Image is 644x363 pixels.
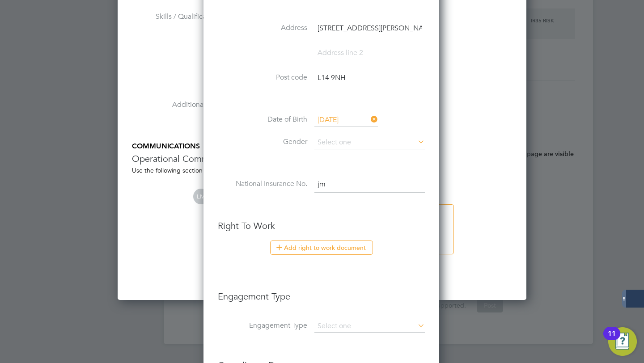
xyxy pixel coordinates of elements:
label: Date of Birth [218,115,307,124]
button: Open Resource Center, 11 new notifications [608,327,637,356]
h5: COMMUNICATIONS [132,142,512,151]
label: Gender [218,137,307,147]
label: National Insurance No. [218,179,307,189]
span: LM [193,189,209,204]
label: Post code [218,73,307,82]
h3: Right To Work [218,220,425,232]
h3: Operational Communications [132,153,512,165]
div: Use the following section to share any operational communications between Supply Chain participants. [132,166,512,174]
label: Skills / Qualifications [132,12,221,21]
input: Select one [314,136,425,149]
label: Tools [132,56,221,65]
input: Address line 1 [314,21,425,37]
input: Address line 2 [314,45,425,61]
h3: Engagement Type [218,282,425,302]
label: Address [218,23,307,33]
input: Select one [314,320,425,333]
input: Select one [314,114,378,127]
label: Engagement Type [218,321,307,330]
button: Add right to work document [270,241,373,255]
div: 11 [608,333,616,345]
label: Additional H&S [132,100,221,110]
